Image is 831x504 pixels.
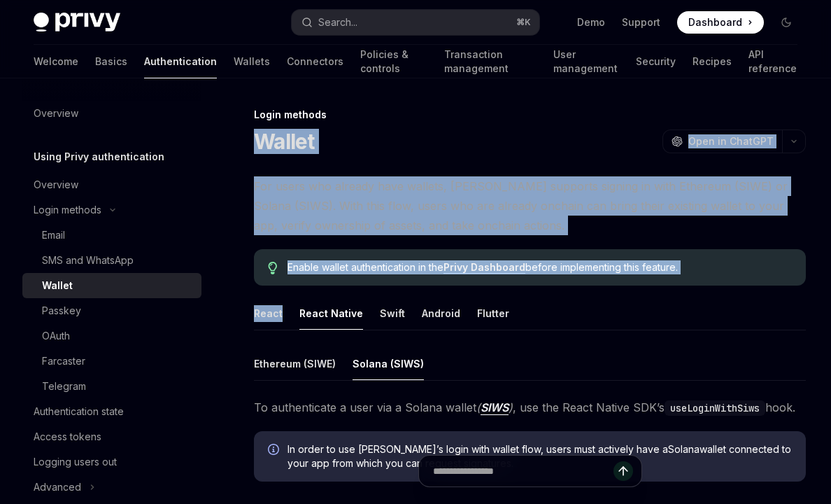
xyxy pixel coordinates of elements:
a: Demo [577,15,605,29]
a: Privy Dashboard [443,261,525,274]
div: Login methods [34,202,101,218]
a: Wallet [22,273,201,298]
a: SIWS [481,400,509,415]
button: Swift [380,297,405,330]
em: ( ) [476,400,513,415]
span: Dashboard [688,15,742,29]
button: Open search [292,10,539,35]
input: Ask a question... [433,456,613,486]
button: Send message [613,461,633,481]
div: Telegram [42,378,86,395]
a: SMS and WhatsApp [22,248,201,273]
div: OAuth [42,328,70,344]
a: Overview [22,172,201,197]
div: Email [42,227,65,244]
span: ⌘ K [516,17,531,28]
a: Welcome [34,45,78,78]
a: Telegram [22,374,201,399]
a: Support [622,15,660,29]
button: Toggle dark mode [775,11,797,34]
svg: Tip [268,262,278,274]
a: Email [22,223,201,248]
div: Overview [34,105,78,122]
button: Toggle Login methods section [22,197,201,223]
div: Logging users out [34,454,117,470]
div: Search... [318,14,357,31]
button: Open in ChatGPT [662,129,782,153]
button: Android [422,297,460,330]
button: Flutter [477,297,509,330]
span: For users who already have wallets, [PERSON_NAME] supports signing in with Ethereum (SIWE) or Sol... [254,176,806,235]
h1: Wallet [254,129,315,154]
a: Overview [22,101,201,126]
button: React Native [299,297,363,330]
h5: Using Privy authentication [34,148,164,165]
div: Wallet [42,277,73,294]
a: Access tokens [22,424,201,449]
a: Farcaster [22,349,201,374]
a: Transaction management [444,45,537,78]
svg: Info [268,444,282,458]
a: Passkey [22,298,201,323]
div: Login methods [254,108,806,122]
a: Basics [95,45,127,78]
span: Enable wallet authentication in the before implementing this feature. [287,260,792,274]
span: To authenticate a user via a Solana wallet , use the React Native SDK’s hook. [254,398,806,417]
span: In order to use [PERSON_NAME]’s login with wallet flow, users must actively have a Solana wallet ... [287,442,792,470]
div: Access tokens [34,428,101,445]
a: Dashboard [677,11,764,34]
a: Policies & controls [360,45,427,78]
div: Advanced [34,479,81,496]
div: Overview [34,176,78,193]
a: Recipes [692,45,732,78]
a: User management [553,45,619,78]
a: Authentication [144,45,217,78]
a: Authentication state [22,399,201,424]
button: Toggle Advanced section [22,475,201,500]
a: API reference [748,45,797,78]
a: OAuth [22,323,201,349]
a: Security [636,45,676,78]
div: SMS and WhatsApp [42,252,134,269]
span: Open in ChatGPT [688,134,774,148]
a: Wallets [234,45,270,78]
button: React [254,297,283,330]
div: Authentication state [34,403,124,420]
button: Solana (SIWS) [353,347,424,380]
div: Farcaster [42,353,85,370]
button: Ethereum (SIWE) [254,347,336,380]
code: useLoginWithSiws [665,400,765,416]
a: Logging users out [22,449,201,475]
img: dark logo [34,13,120,32]
div: Passkey [42,302,81,319]
a: Connectors [287,45,343,78]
